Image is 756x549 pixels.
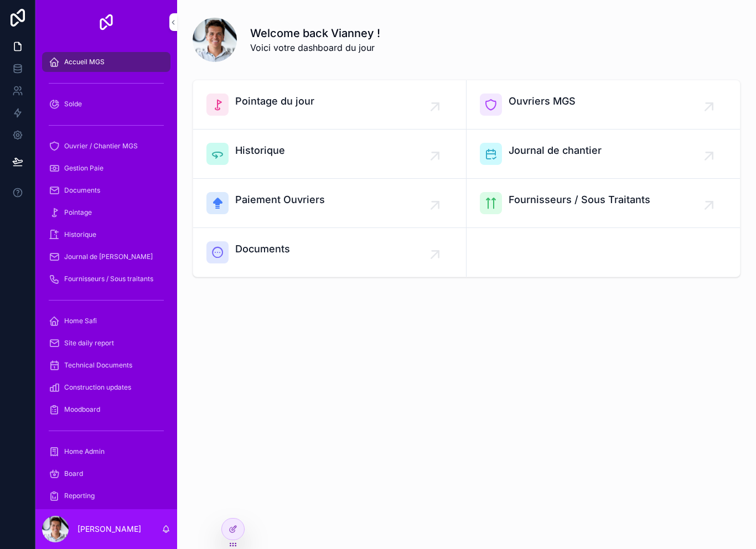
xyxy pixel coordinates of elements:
a: Journal de [PERSON_NAME] [42,247,170,267]
span: Documents [64,186,100,195]
img: App logo [97,13,115,31]
a: Solde [42,94,170,114]
a: Pointage du jour [193,80,467,130]
a: Documents [42,180,170,200]
a: Historique [42,225,170,245]
a: Construction updates [42,377,170,397]
a: Fournisseurs / Sous traitants [42,269,170,289]
span: Journal de [PERSON_NAME] [64,252,153,261]
a: Ouvrier / Chantier MGS [42,136,170,156]
p: [PERSON_NAME] [77,524,141,535]
a: Accueil MGS [42,52,170,72]
a: Documents [193,228,467,277]
span: Accueil MGS [64,58,105,66]
span: Gestion Paie [64,164,103,173]
span: Pointage du jour [235,94,314,109]
a: Pointage [42,203,170,222]
a: Home Admin [42,442,170,462]
span: Paiement Ouvriers [235,192,325,208]
span: Ouvriers MGS [509,94,576,109]
span: Ouvrier / Chantier MGS [64,142,138,151]
span: Board [64,469,83,478]
span: Home Admin [64,447,105,456]
h1: Welcome back Vianney ! [250,25,380,41]
span: Home Safi [64,317,97,325]
span: Reporting [64,491,95,500]
a: Gestion Paie [42,158,170,178]
span: Journal de chantier [509,143,602,158]
span: Fournisseurs / Sous Traitants [509,192,650,208]
span: Pointage [64,208,92,217]
span: Technical Documents [64,361,132,370]
span: Fournisseurs / Sous traitants [64,274,153,283]
a: Site daily report [42,333,170,353]
span: Site daily report [64,339,114,348]
span: Solde [64,100,82,108]
a: Paiement Ouvriers [193,179,467,228]
span: Construction updates [64,383,131,392]
span: Moodboard [64,405,100,414]
a: Reporting [42,486,170,506]
a: Fournisseurs / Sous Traitants [467,179,740,228]
a: Board [42,464,170,484]
span: Documents [235,241,290,257]
span: Voici votre dashboard du jour [250,41,380,54]
a: Ouvriers MGS [467,80,740,130]
a: Home Safi [42,311,170,331]
span: Historique [235,143,285,158]
div: scrollable content [35,44,177,509]
span: Historique [64,230,96,239]
a: Moodboard [42,400,170,419]
a: Technical Documents [42,355,170,375]
a: Historique [193,130,467,179]
a: Journal de chantier [467,130,740,179]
